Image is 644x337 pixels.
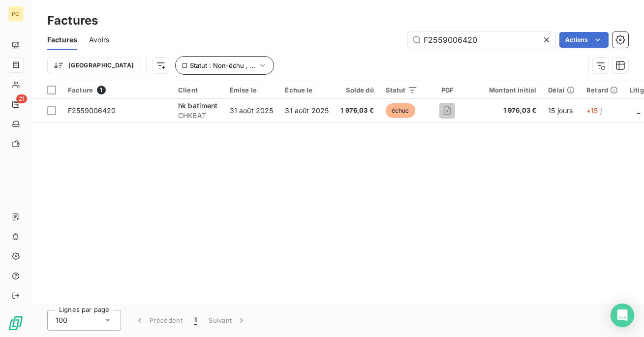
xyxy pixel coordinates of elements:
[559,32,609,48] button: Actions
[68,86,93,94] span: Facture
[611,304,634,327] div: Open Intercom Messenger
[47,35,77,45] span: Factures
[178,101,218,110] span: hk batiment
[97,86,106,94] span: 1
[477,86,536,94] div: Montant initial
[129,310,188,331] button: Précédent
[188,310,203,331] button: 1
[190,61,256,69] span: Statut : Non-échu , ...
[47,12,98,30] h3: Factures
[477,106,536,116] span: 1 976,03 €
[340,106,374,116] span: 1 976,03 €
[548,86,575,94] div: Délai
[386,103,415,118] span: échue
[279,99,335,123] td: 31 août 2025
[230,86,274,94] div: Émise le
[637,106,640,115] span: _
[175,56,274,75] button: Statut : Non-échu , ...
[586,86,618,94] div: Retard
[89,35,109,45] span: Avoirs
[386,86,418,94] div: Statut
[8,315,24,331] img: Logo LeanPay
[8,6,24,22] div: PC
[586,106,602,115] span: +15 j
[47,58,140,73] button: [GEOGRAPHIC_DATA]
[194,315,197,325] span: 1
[178,86,218,94] div: Client
[224,99,279,123] td: 31 août 2025
[285,86,329,94] div: Échue le
[542,99,581,123] td: 15 jours
[408,32,555,48] input: Rechercher
[178,111,218,121] span: CHKBAT
[340,86,374,94] div: Solde dû
[16,94,27,103] span: 21
[68,106,116,115] span: F2559006420
[203,310,252,331] button: Suivant
[429,86,465,94] div: PDF
[56,315,67,325] span: 100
